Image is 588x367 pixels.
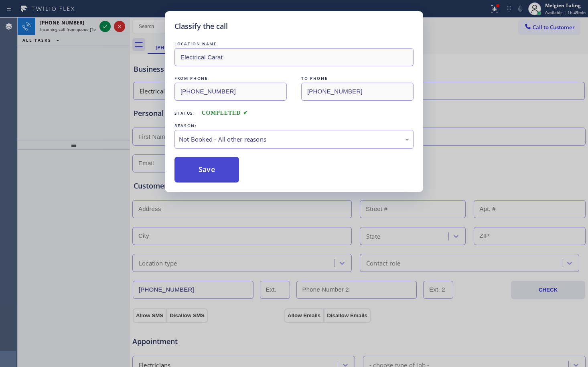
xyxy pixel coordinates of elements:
[174,122,414,130] div: REASON:
[301,83,414,101] input: To phone
[179,135,409,144] div: Not Booked - All other reasons
[301,74,414,83] div: TO PHONE
[174,110,195,116] span: Status:
[174,40,414,48] div: LOCATION NAME
[174,157,239,182] button: Save
[202,110,248,116] span: COMPLETED
[174,21,228,32] h5: Classify the call
[174,74,287,83] div: FROM PHONE
[174,83,287,101] input: From phone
